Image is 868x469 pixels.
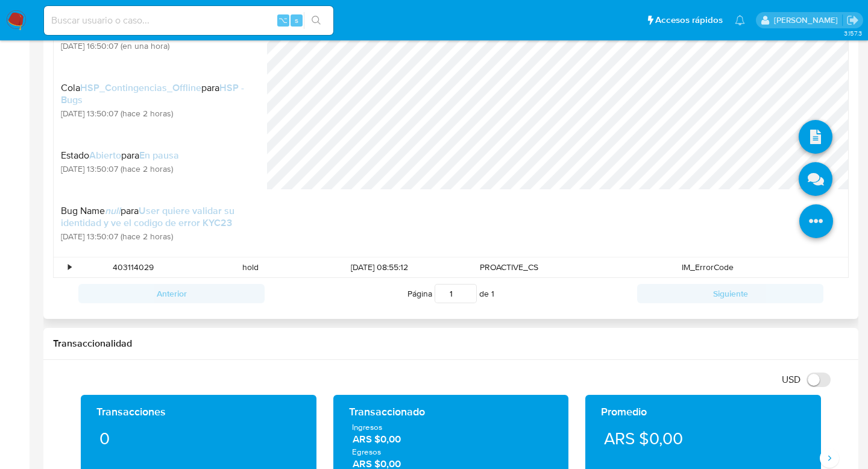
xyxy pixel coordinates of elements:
[44,13,333,28] input: Buscar usuario o caso...
[75,257,192,277] div: 403114029
[407,284,494,303] span: Página de
[451,257,568,277] div: PROACTIVE_CS
[61,205,260,229] div: para
[491,288,494,300] span: 1
[278,14,288,26] span: ⌥
[89,148,121,162] span: Abierto
[655,14,723,27] span: Accesos rápidos
[304,12,329,29] button: search-icon
[61,163,179,174] span: [DATE] 13:50:07 (hace 2 horas)
[61,81,244,107] span: HSP - Bugs
[80,81,201,95] span: HSP_Contingencias_Offline
[637,284,823,303] button: Siguiente
[61,204,105,218] span: Bug Name
[295,14,298,26] span: s
[78,284,265,303] button: Anterior
[61,150,179,162] div: para
[846,14,859,27] a: Salir
[105,204,121,218] span: null
[61,108,260,119] span: [DATE] 13:50:07 (hace 2 horas)
[774,14,842,26] p: matias.moretti@mercadolibre.com
[61,231,260,242] span: [DATE] 13:50:07 (hace 2 horas)
[61,148,89,162] span: Estado
[139,148,179,162] span: En pausa
[309,257,451,277] div: [DATE] 08:55:12
[844,28,862,38] span: 3.157.3
[568,257,848,277] div: IM_ErrorCode
[735,15,745,25] a: Notificaciones
[192,257,309,277] div: hold
[61,81,80,95] span: Cola
[68,262,71,273] div: •
[61,204,234,230] span: User quiere validar su identidad y ve el codigo de error KYC23
[53,338,849,350] h1: Transaccionalidad
[61,82,260,106] div: para
[61,40,169,51] span: [DATE] 16:50:07 (en una hora)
